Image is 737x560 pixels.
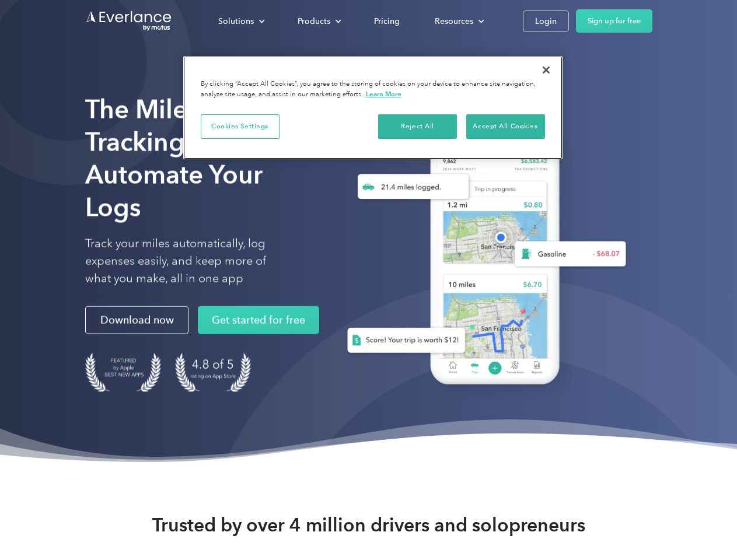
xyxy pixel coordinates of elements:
div: Cookie banner [183,56,563,159]
div: Resources [423,11,494,32]
a: Go to homepage [85,10,173,32]
a: Login [523,10,569,32]
div: Pricing [374,14,400,29]
div: Privacy [183,56,563,159]
img: Badge for Featured by Apple Best New Apps [85,353,161,392]
p: Track your miles automatically, log expenses easily, and keep more of what you make, all in one app [85,235,294,288]
div: Solutions [207,11,274,32]
button: Cookies Settings [201,114,280,139]
img: Everlance, mileage tracker app, expense tracking app [329,111,635,402]
a: Sign up for free [576,9,652,33]
div: Products [286,11,351,32]
div: Solutions [218,14,254,29]
div: Products [298,14,330,29]
button: Reject All [378,114,457,139]
strong: Trusted by over 4 million drivers and solopreneurs [152,513,585,537]
a: More information about your privacy, opens in a new tab [366,90,401,98]
button: Close [533,57,559,83]
button: Accept All Cookies [466,114,545,139]
a: Pricing [362,11,411,32]
div: Login [535,14,557,29]
div: Resources [435,14,473,29]
div: By clicking “Accept All Cookies”, you agree to the storing of cookies on your device to enhance s... [201,79,545,100]
img: 4.9 out of 5 stars on the app store [175,353,251,392]
a: Get started for free [198,306,319,334]
a: Download now [85,306,188,334]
